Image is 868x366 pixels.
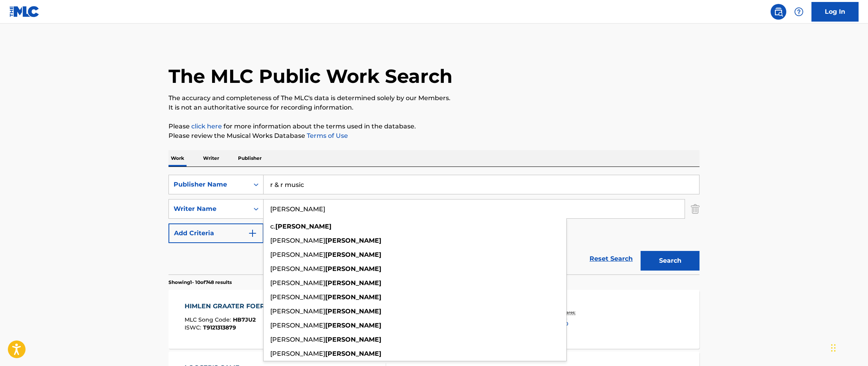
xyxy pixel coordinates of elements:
div: Writer Name [174,204,244,214]
img: Delete Criterion [691,199,700,219]
strong: [PERSON_NAME] [325,237,381,244]
strong: [PERSON_NAME] [325,265,381,273]
p: It is not an authoritative source for recording information. [168,103,700,112]
img: MLC Logo [9,6,40,17]
strong: [PERSON_NAME] [325,336,381,343]
span: [PERSON_NAME] [270,293,325,301]
p: Work [168,150,187,167]
p: Please for more information about the terms used in the database. [168,122,700,131]
div: Publisher Name [174,180,244,189]
img: help [794,7,804,16]
span: [PERSON_NAME] [270,336,325,343]
p: Publisher [236,150,264,167]
span: [PERSON_NAME] [270,322,325,329]
div: Help [791,4,807,20]
div: Drag [831,336,836,360]
strong: [PERSON_NAME] [325,350,381,357]
strong: [PERSON_NAME] [325,251,381,258]
span: MLC Song Code : [185,316,233,323]
span: [PERSON_NAME] [270,251,325,258]
span: [PERSON_NAME] [270,237,325,244]
button: Add Criteria [168,223,264,243]
div: HIMLEN GRAATER FOER [PERSON_NAME] [185,302,327,311]
span: [PERSON_NAME] [270,350,325,357]
a: click here [191,123,222,130]
span: [PERSON_NAME] [270,265,325,273]
span: [PERSON_NAME] [270,307,325,315]
a: Terms of Use [305,132,348,139]
a: Reset Search [586,250,637,267]
h1: The MLC Public Work Search [168,64,452,88]
p: The accuracy and completeness of The MLC's data is determined solely by our Members. [168,93,700,103]
p: Writer [201,150,222,167]
p: Please review the Musical Works Database [168,131,700,141]
img: search [774,7,783,16]
a: HIMLEN GRAATER FOER [PERSON_NAME]MLC Song Code:HB7JU2ISWC:T9121313879Writers (1)[PERSON_NAME]Reco... [168,290,700,349]
strong: [PERSON_NAME] [325,322,381,329]
strong: [PERSON_NAME] [325,307,381,315]
span: c. [270,223,275,230]
span: [PERSON_NAME] [270,279,325,287]
span: T9121313879 [203,324,236,331]
a: Log In [811,2,859,22]
img: 9d2ae6d4665cec9f34b9.svg [248,229,257,238]
iframe: Chat Widget [829,328,868,366]
span: ISWC : [185,324,203,331]
p: Showing 1 - 10 of 748 results [168,279,232,286]
strong: [PERSON_NAME] [275,223,331,230]
button: Search [641,251,700,271]
strong: [PERSON_NAME] [325,293,381,301]
strong: [PERSON_NAME] [325,279,381,287]
form: Search Form [168,175,700,274]
span: HB7JU2 [233,316,256,323]
a: Public Search [771,4,786,20]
